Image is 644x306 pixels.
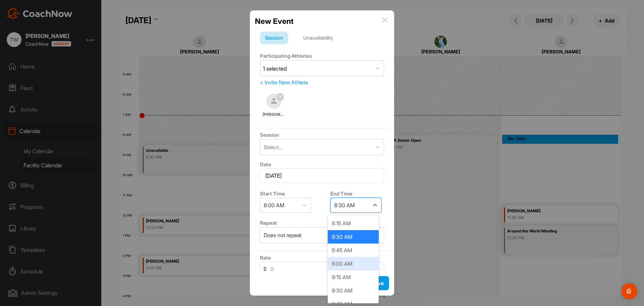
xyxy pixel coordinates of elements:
[330,190,353,197] label: End Time
[328,257,379,270] div: 9:00 AM
[328,284,379,297] div: 9:30 AM
[382,17,387,23] img: info
[264,201,284,209] div: 8:00 AM
[263,64,287,73] div: 1 selected
[260,53,312,59] label: Participating Athletes
[260,168,384,183] input: Select Date
[255,15,293,27] h2: New Event
[263,112,285,118] span: [PERSON_NAME]
[266,94,281,109] img: default-ef6cabf814de5a2bf16c804365e32c732080f9872bdf737d349900a9daf73cf9.png
[328,244,379,257] div: 8:45 AM
[621,283,637,299] div: Open Intercom Messenger
[260,132,279,138] label: Session
[328,217,379,230] div: 8:15 AM
[260,255,271,261] label: Rate
[260,262,384,276] input: 0
[264,143,283,151] div: Select...
[328,270,379,284] div: 9:15 AM
[263,265,267,273] span: $
[328,230,379,244] div: 8:30 AM
[260,220,277,226] label: Repeat
[264,231,302,239] div: Does not repeat
[260,32,288,44] div: Session
[260,190,285,197] label: Start Time
[334,201,355,209] div: 8:30 AM
[298,32,338,44] div: Unavailability
[260,161,271,168] label: Date
[260,78,384,86] div: + Invite New Athlete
